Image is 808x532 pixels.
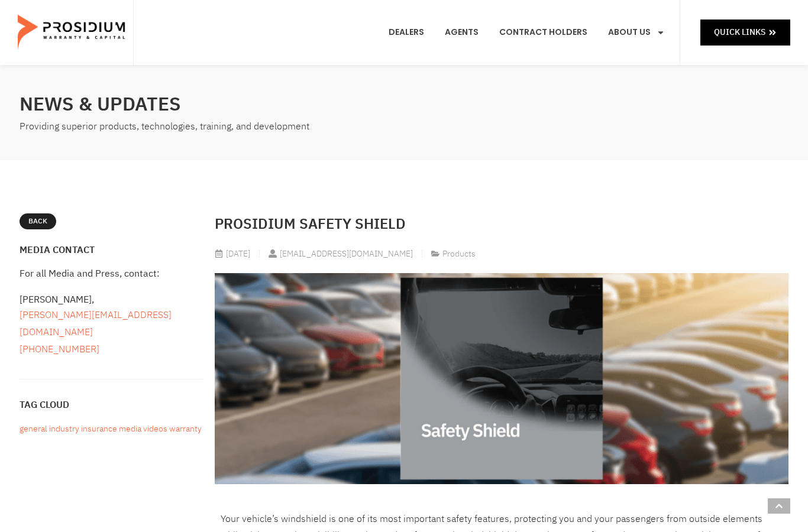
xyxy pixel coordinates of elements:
[143,423,167,435] a: Videos
[119,423,141,435] a: Media
[700,20,790,45] a: Quick Links
[599,11,674,54] a: About Us
[490,11,596,54] a: Contract Holders
[436,11,487,54] a: Agents
[380,11,674,54] nav: Menu
[269,246,413,261] a: [EMAIL_ADDRESS][DOMAIN_NAME]
[442,248,476,260] span: Products
[226,248,250,260] time: [DATE]
[277,246,413,261] span: [EMAIL_ADDRESS][DOMAIN_NAME]
[20,308,172,339] a: [PERSON_NAME][EMAIL_ADDRESS][DOMAIN_NAME]
[215,213,788,235] h2: Prosidium Safety Shield
[20,213,56,230] a: Back
[20,245,203,255] h4: Media Contact
[215,246,250,261] a: [DATE]
[49,423,79,435] a: Industry
[169,423,202,435] a: Warranty
[20,90,398,118] h2: News & Updates
[20,293,203,358] div: [PERSON_NAME],
[20,118,398,135] div: Providing superior products, technologies, training, and development
[20,267,203,281] div: For all Media and Press, contact:
[20,400,203,410] h4: Tag Cloud
[714,25,765,40] span: Quick Links
[20,423,47,435] a: General
[20,342,99,356] a: [PHONE_NUMBER]
[81,423,117,435] a: Insurance
[380,11,433,54] a: Dealers
[28,215,47,228] span: Back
